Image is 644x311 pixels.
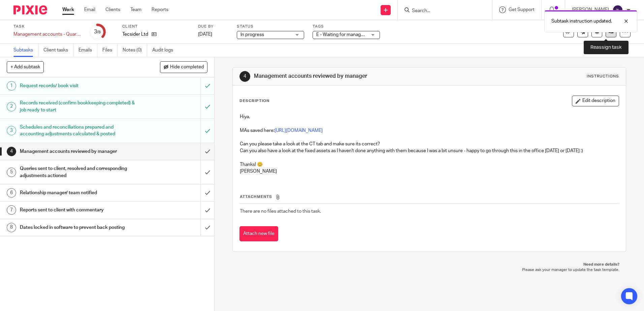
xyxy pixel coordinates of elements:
[7,147,16,156] div: 4
[275,128,323,133] a: [URL][DOMAIN_NAME]
[239,226,278,241] button: Attach new file
[62,6,74,13] a: Work
[239,267,619,273] p: Please ask your manager to update the task template.
[43,44,73,57] a: Client tasks
[84,6,95,13] a: Email
[152,6,168,13] a: Reports
[198,32,212,37] span: [DATE]
[97,30,101,34] small: /8
[13,5,47,14] img: Pixie
[239,71,250,82] div: 4
[7,81,16,91] div: 1
[20,205,136,215] h1: Reports sent to client with commentary
[20,98,136,115] h1: Records received (confirm bookkeeping completed) & job ready to start
[20,122,136,139] h1: Schedules and reconciliations prepared and accounting adjustments calculated & posted
[240,168,618,175] p: [PERSON_NAME]
[102,44,118,57] a: Files
[20,146,136,157] h1: Management accounts reviewed by manager
[240,32,264,37] span: In progress
[240,209,321,214] span: There are no files attached to this task.
[20,188,136,198] h1: Relationship manager/ team notified
[240,127,618,134] p: MAs saved here:
[240,195,272,199] span: Attachments
[20,222,136,233] h1: Dates locked in software to prevent back posting
[122,31,148,38] p: Tecsider Ltd
[612,5,623,15] img: svg%3E
[78,44,97,57] a: Emails
[105,6,120,13] a: Clients
[7,205,16,215] div: 7
[316,32,399,37] span: E - Waiting for manager review/approval
[587,74,619,79] div: Instructions
[152,44,178,57] a: Audit logs
[237,24,304,29] label: Status
[123,44,147,57] a: Notes (0)
[239,98,269,104] p: Description
[572,96,619,106] button: Edit description
[7,102,16,111] div: 2
[13,31,81,38] div: Management accounts - Quarterly
[130,6,141,13] a: Team
[160,61,207,73] button: Hide completed
[7,61,44,73] button: + Add subtask
[239,262,619,267] p: Need more details?
[198,24,228,29] label: Due by
[7,188,16,198] div: 6
[551,18,612,25] p: Subtask instruction updated.
[7,223,16,232] div: 8
[170,65,204,70] span: Hide completed
[122,24,190,29] label: Client
[313,24,380,29] label: Tags
[254,73,444,80] h1: Management accounts reviewed by manager
[13,44,38,57] a: Subtasks
[240,141,618,147] p: Can you please take a look at the CT tab and make sure its correct?
[240,113,618,120] p: Hiya,
[7,126,16,135] div: 3
[20,81,136,91] h1: Request records/ book visit
[13,24,81,29] label: Task
[240,161,618,168] p: Thanks! 😊
[7,168,16,177] div: 5
[240,147,618,154] p: Can you also have a look at the fixed assets as I haven't done anything with them because I was a...
[94,28,101,36] div: 3
[20,164,136,181] h1: Queries sent to client, resolved and corresponding adjustments actioned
